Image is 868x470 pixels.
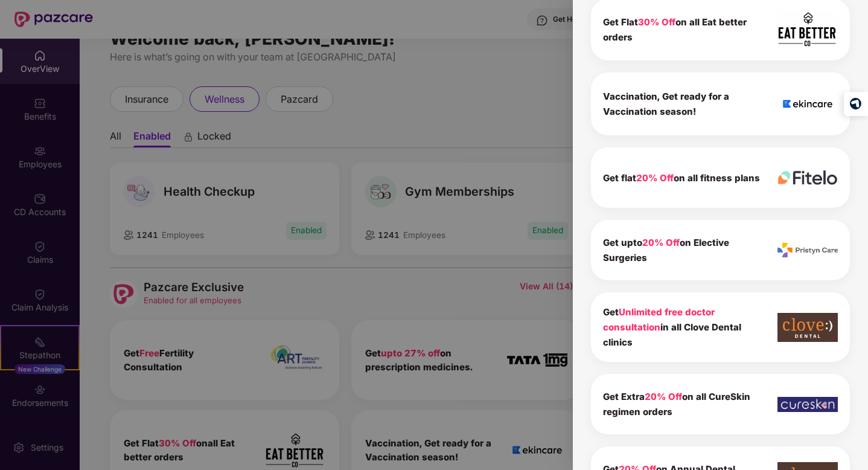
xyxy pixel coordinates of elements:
b: Get Flat on all Eat better orders [603,16,747,43]
b: Get flat on all fitness plans [603,172,760,184]
span: 20% Off [642,237,680,248]
span: 20% Off [645,391,682,402]
b: Get Extra on all CureSkin regimen orders [603,391,750,417]
b: Vaccination, Get ready for a Vaccination season! [603,91,729,117]
span: 30% Off [638,16,675,28]
span: 20% Off [636,172,674,184]
img: icon [777,85,838,123]
img: icon [777,397,838,412]
img: icon [777,11,838,48]
b: Get in all Clove Dental clinics [603,306,741,348]
img: icon [777,243,838,258]
span: Unlimited free doctor consultation [603,306,715,333]
img: icon [777,170,838,185]
b: Get upto on Elective Surgeries [603,237,729,263]
img: icon [777,313,838,342]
